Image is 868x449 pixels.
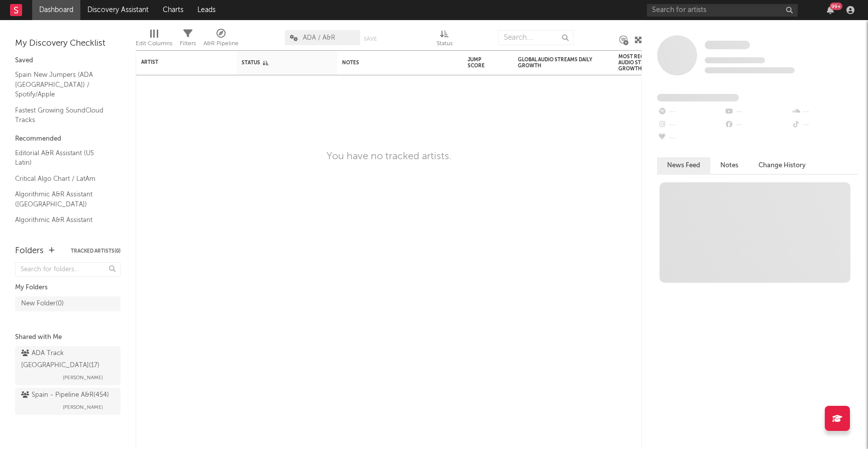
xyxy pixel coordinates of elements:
[71,249,121,254] button: Tracked Artists(0)
[15,331,121,344] div: Shared with Me
[518,57,593,69] div: Global Audio Streams Daily Growth
[63,401,103,413] span: [PERSON_NAME]
[647,4,798,17] input: Search for artists
[710,157,748,174] button: Notes
[437,25,453,54] div: Status
[327,151,452,163] div: You have no tracked artists.
[791,119,858,132] div: --
[203,38,239,50] div: A&R Pipeline
[827,6,834,14] button: 99+
[141,59,216,65] div: Artist
[21,298,64,310] div: New Folder ( 0 )
[15,189,111,209] a: Algorithmic A&R Assistant ([GEOGRAPHIC_DATA])
[136,25,172,54] div: Edit Columns
[15,296,121,311] a: New Folder(0)
[136,38,172,50] div: Edit Columns
[21,389,109,401] div: Spain - Pipeline A&R ( 454 )
[437,38,453,50] div: Status
[705,57,765,63] span: Tracking Since: [DATE]
[15,133,121,145] div: Recommended
[705,67,795,73] span: 0 fans last week
[657,94,739,101] span: Fans Added by Platform
[724,105,791,119] div: --
[15,38,121,50] div: My Discovery Checklist
[15,245,44,257] div: Folders
[791,105,858,119] div: --
[15,69,111,100] a: Spain New Jumpers (ADA [GEOGRAPHIC_DATA]) / Spotify/Apple
[15,346,121,385] a: ADA Track [GEOGRAPHIC_DATA](17)[PERSON_NAME]
[618,54,694,72] div: Most Recent Track Global Audio Streams Daily Growth
[15,148,111,168] a: Editorial A&R Assistant (US Latin)
[203,25,239,54] div: A&R Pipeline
[15,214,111,235] a: Algorithmic A&R Assistant ([GEOGRAPHIC_DATA])
[498,30,574,45] input: Search...
[657,132,724,145] div: --
[180,38,196,50] div: Filters
[657,119,724,132] div: --
[15,55,121,67] div: Saved
[63,372,103,384] span: [PERSON_NAME]
[342,60,443,66] div: Notes
[705,41,750,49] span: Some Artist
[15,388,121,415] a: Spain - Pipeline A&R(454)[PERSON_NAME]
[15,173,111,184] a: Critical Algo Chart / LatAm
[748,157,816,174] button: Change History
[180,25,196,54] div: Filters
[15,262,121,277] input: Search for folders...
[657,105,724,119] div: --
[242,60,307,66] div: Status
[303,35,335,41] span: ADA / A&R
[468,57,493,69] div: Jump Score
[15,282,121,294] div: My Folders
[830,3,842,10] div: 99 +
[657,157,710,174] button: News Feed
[364,36,377,42] button: Save
[705,40,750,50] a: Some Artist
[724,119,791,132] div: --
[15,105,111,126] a: Fastest Growing SoundCloud Tracks
[21,348,112,372] div: ADA Track [GEOGRAPHIC_DATA] ( 17 )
